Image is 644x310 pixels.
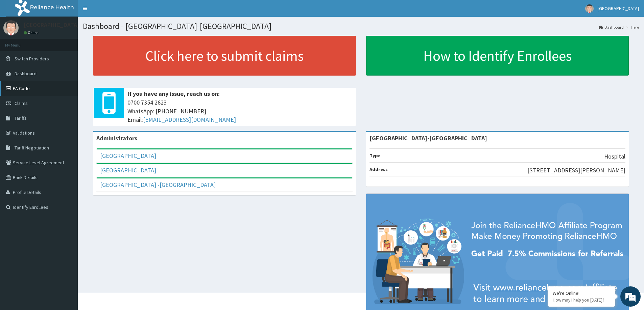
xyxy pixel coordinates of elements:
p: [GEOGRAPHIC_DATA] [24,22,79,28]
img: User Image [585,4,594,13]
a: Online [24,30,40,35]
span: Switch Providers [15,56,49,62]
li: Here [624,24,639,30]
p: [STREET_ADDRESS][PERSON_NAME] [527,166,625,175]
a: How to Identify Enrollees [366,36,629,76]
a: [GEOGRAPHIC_DATA] [100,152,156,160]
span: 0700 7354 2623 WhatsApp: [PHONE_NUMBER] Email: [127,98,353,124]
h1: Dashboard - [GEOGRAPHIC_DATA]-[GEOGRAPHIC_DATA] [83,22,639,31]
p: Hospital [604,152,625,161]
p: How may I help you today? [553,297,610,303]
span: Dashboard [15,71,37,77]
a: Click here to submit claims [93,36,356,76]
span: [GEOGRAPHIC_DATA] [598,5,639,11]
a: [EMAIL_ADDRESS][DOMAIN_NAME] [143,116,236,123]
a: [GEOGRAPHIC_DATA] -[GEOGRAPHIC_DATA] [100,181,216,189]
div: We're Online! [553,290,610,296]
a: Dashboard [599,24,624,30]
strong: [GEOGRAPHIC_DATA]-[GEOGRAPHIC_DATA] [369,134,487,142]
span: Claims [15,100,28,106]
a: [GEOGRAPHIC_DATA] [100,166,156,174]
b: Type [369,152,381,159]
b: If you have any issue, reach us on: [127,90,220,97]
b: Administrators [96,134,137,142]
span: Tariffs [15,115,27,121]
img: User Image [3,20,19,35]
b: Address [369,166,388,172]
span: Tariff Negotiation [15,145,49,151]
